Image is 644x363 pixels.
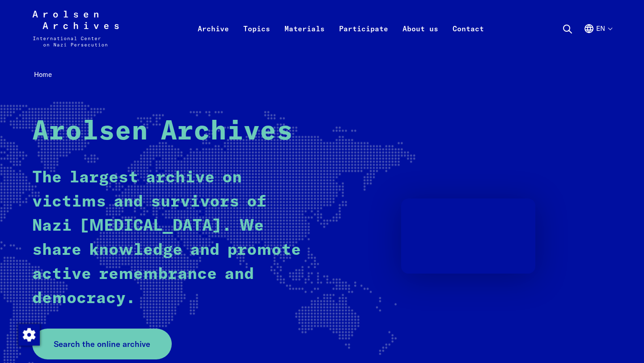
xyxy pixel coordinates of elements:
img: Change consent [18,324,40,346]
a: About us [395,21,445,57]
p: The largest archive on victims and survivors of Nazi [MEDICAL_DATA]. We share knowledge and promo... [32,166,306,311]
strong: Arolsen Archives [32,118,293,145]
button: English, language selection [584,23,612,55]
a: Materials [277,21,332,57]
a: Search the online archive [32,329,172,359]
a: Topics [236,21,277,57]
span: Search the online archive [54,338,150,350]
nav: Primary [191,11,491,46]
span: Home [34,70,52,79]
a: Archive [191,21,236,57]
div: Change consent [18,324,39,345]
a: Participate [332,21,395,57]
a: Contact [445,21,491,57]
nav: Breadcrumb [32,68,612,82]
